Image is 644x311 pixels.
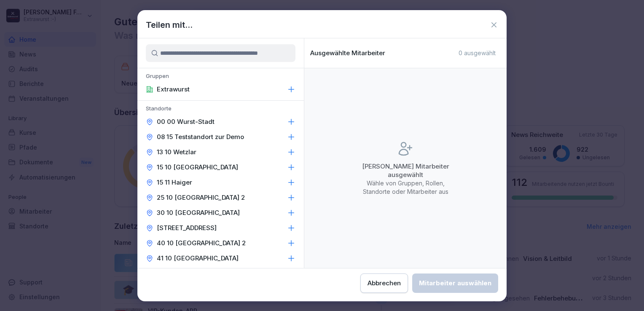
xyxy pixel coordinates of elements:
p: 41 10 [GEOGRAPHIC_DATA] [157,254,239,263]
p: Standorte [137,105,304,114]
p: [STREET_ADDRESS] [157,224,217,232]
div: Abbrechen [368,279,401,288]
div: Mitarbeiter auswählen [419,279,491,288]
p: 0 ausgewählt [459,49,496,57]
p: 30 10 [GEOGRAPHIC_DATA] [157,209,240,217]
p: Gruppen [137,72,304,82]
p: 25 10 [GEOGRAPHIC_DATA] 2 [157,193,245,202]
p: Wähle von Gruppen, Rollen, Standorte oder Mitarbeiter aus [355,179,456,196]
p: 15 10 [GEOGRAPHIC_DATA] [157,163,238,172]
p: [PERSON_NAME] Mitarbeiter ausgewählt [355,162,456,179]
button: Abbrechen [360,273,408,293]
p: 15 11 Haiger [157,178,192,187]
p: 08 15 Teststandort zur Demo [157,133,244,141]
p: Ausgewählte Mitarbeiter [310,49,385,57]
p: 00 00 Wurst-Stadt [157,118,215,126]
button: Mitarbeiter auswählen [412,273,498,293]
p: 13 10 Wetzlar [157,148,196,156]
p: Extrawurst [157,85,190,94]
p: 40 10 [GEOGRAPHIC_DATA] 2 [157,239,246,247]
h1: Teilen mit... [146,19,193,31]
